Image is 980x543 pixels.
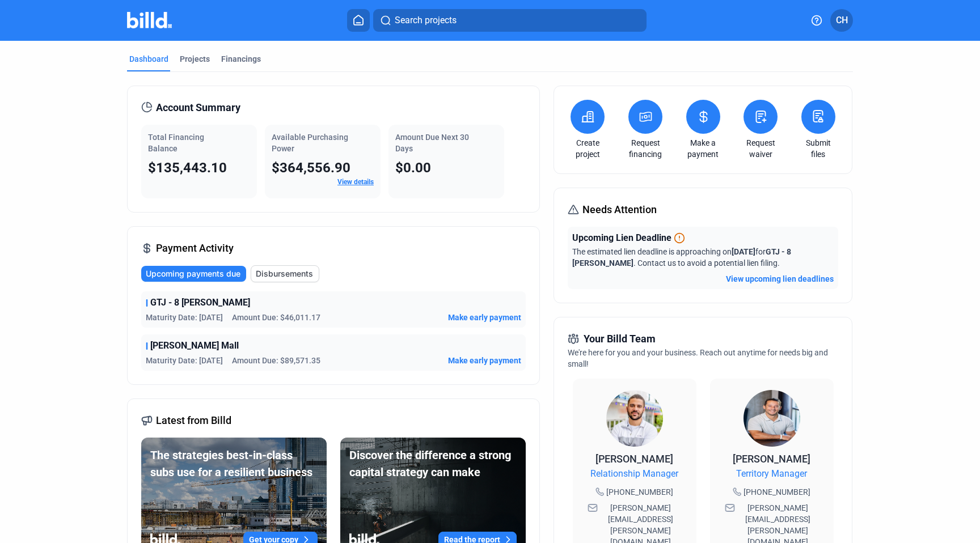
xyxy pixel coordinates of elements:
[733,453,810,465] span: [PERSON_NAME]
[626,137,665,160] a: Request financing
[590,467,678,481] span: Relationship Manager
[141,266,246,282] button: Upcoming payments due
[150,296,250,309] span: GTJ - 8 [PERSON_NAME]
[156,413,231,429] span: Latest from Billd
[732,247,755,256] span: [DATE]
[148,160,227,176] span: $135,443.10
[251,265,319,282] button: Disbursements
[337,178,374,186] a: View details
[156,100,240,116] span: Account Summary
[726,273,834,285] button: View upcoming lien deadlines
[395,14,457,27] span: Search projects
[582,202,657,218] span: Needs Attention
[150,447,318,481] div: The strategies best-in-class subs use for a resilient business
[395,133,469,153] span: Amount Due Next 30 Days
[448,312,521,323] button: Make early payment
[568,137,607,160] a: Create project
[232,355,320,366] span: Amount Due: $89,571.35
[572,247,791,268] span: The estimated lien deadline is approaching on for . Contact us to avoid a potential lien filing.
[148,133,204,153] span: Total Financing Balance
[127,12,172,28] img: Billd Company Logo
[799,137,838,160] a: Submit files
[448,355,521,366] button: Make early payment
[836,14,848,27] span: CH
[232,312,320,323] span: Amount Due: $46,011.17
[595,453,673,465] span: [PERSON_NAME]
[736,467,807,481] span: Territory Manager
[180,53,210,65] div: Projects
[349,447,517,481] div: Discover the difference a strong capital strategy can make
[272,160,350,176] span: $364,556.90
[606,486,673,498] span: [PHONE_NUMBER]
[272,133,348,153] span: Available Purchasing Power
[146,312,223,323] span: Maturity Date: [DATE]
[568,348,828,368] span: We're here for you and your business. Reach out anytime for needs big and small!
[129,53,168,65] div: Dashboard
[584,331,656,347] span: Your Billd Team
[683,137,723,160] a: Make a payment
[146,268,240,279] span: Upcoming payments due
[830,9,853,32] button: CH
[156,240,234,256] span: Payment Activity
[395,160,431,176] span: $0.00
[146,355,223,366] span: Maturity Date: [DATE]
[606,390,663,447] img: Relationship Manager
[150,339,239,353] span: [PERSON_NAME] Mall
[256,268,313,279] span: Disbursements
[741,137,780,160] a: Request waiver
[744,390,800,447] img: Territory Manager
[221,53,261,65] div: Financings
[572,231,671,245] span: Upcoming Lien Deadline
[744,486,810,498] span: [PHONE_NUMBER]
[373,9,647,32] button: Search projects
